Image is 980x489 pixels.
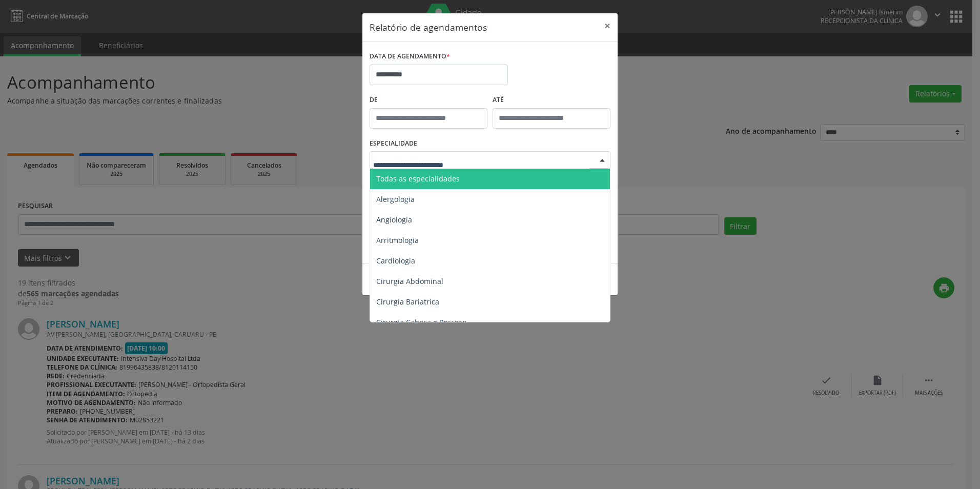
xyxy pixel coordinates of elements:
[376,317,466,327] span: Cirurgia Cabeça e Pescoço
[370,92,487,108] label: De
[370,49,450,65] label: DATA DE AGENDAMENTO
[376,174,460,184] span: Todas as especialidades
[376,194,415,204] span: Alergologia
[370,21,487,34] h5: Relatório de agendamentos
[376,276,443,286] span: Cirurgia Abdominal
[370,136,417,152] label: ESPECIALIDADE
[376,297,439,307] span: Cirurgia Bariatrica
[597,13,618,38] button: Close
[376,235,419,245] span: Arritmologia
[376,256,415,266] span: Cardiologia
[376,215,412,225] span: Angiologia
[493,92,610,108] label: ATÉ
